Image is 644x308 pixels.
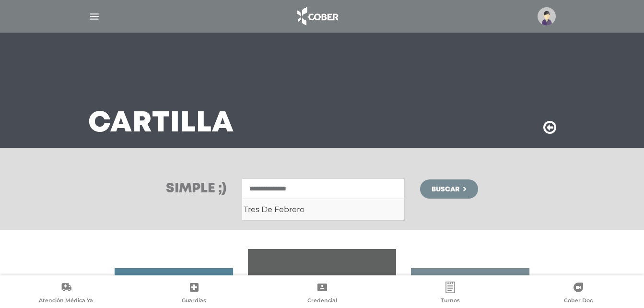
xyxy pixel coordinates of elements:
[514,282,642,306] a: Cober Doc
[88,111,234,136] h3: Cartilla
[88,11,100,23] img: Cober_menu-lines-white.svg
[39,297,93,306] span: Atención Médica Ya
[130,282,258,306] a: Guardias
[538,7,556,25] img: profile-placeholder.svg
[292,5,342,28] img: logo_cober_home-white.png
[182,297,206,306] span: Guardias
[420,179,478,199] button: Buscar
[564,297,593,306] span: Cober Doc
[307,297,337,306] span: Credencial
[166,182,226,196] h3: Simple ;)
[2,282,130,306] a: Atención Médica Ya
[386,282,514,306] a: Turnos
[432,186,459,193] span: Buscar
[258,282,386,306] a: Credencial
[244,204,403,215] div: Tres De Febrero
[441,297,460,306] span: Turnos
